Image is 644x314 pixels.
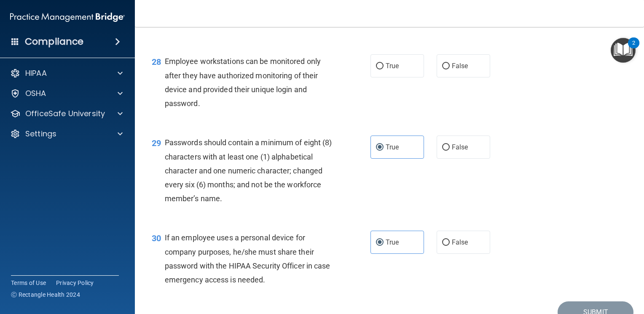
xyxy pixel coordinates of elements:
[165,138,332,203] span: Passwords should contain a minimum of eight (8) characters with at least one (1) alphabetical cha...
[10,129,123,139] a: Settings
[25,68,47,78] p: HIPAA
[10,88,123,98] a: OSHA
[25,109,105,119] p: OfficeSafe University
[25,36,83,48] h4: Compliance
[376,239,384,246] input: True
[632,43,635,54] div: 2
[10,9,125,26] img: PMB logo
[452,238,468,246] span: False
[152,57,161,67] span: 28
[452,62,468,70] span: False
[386,238,399,246] span: True
[376,63,384,69] input: True
[25,129,56,139] p: Settings
[442,63,450,69] input: False
[165,57,321,108] span: Employee workstations can be monitored only after they have authorized monitoring of their device...
[11,290,80,299] span: Ⓒ Rectangle Health 2024
[165,233,330,284] span: If an employee uses a personal device for company purposes, he/she must share their password with...
[386,62,399,70] span: True
[376,144,384,151] input: True
[452,143,468,151] span: False
[386,143,399,151] span: True
[10,109,123,119] a: OfficeSafe University
[152,233,161,243] span: 30
[11,279,46,287] a: Terms of Use
[442,239,450,246] input: False
[25,88,46,98] p: OSHA
[611,38,636,63] button: Open Resource Center, 2 new notifications
[602,256,634,288] iframe: Drift Widget Chat Controller
[56,279,94,287] a: Privacy Policy
[10,68,123,78] a: HIPAA
[442,144,450,151] input: False
[152,138,161,148] span: 29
